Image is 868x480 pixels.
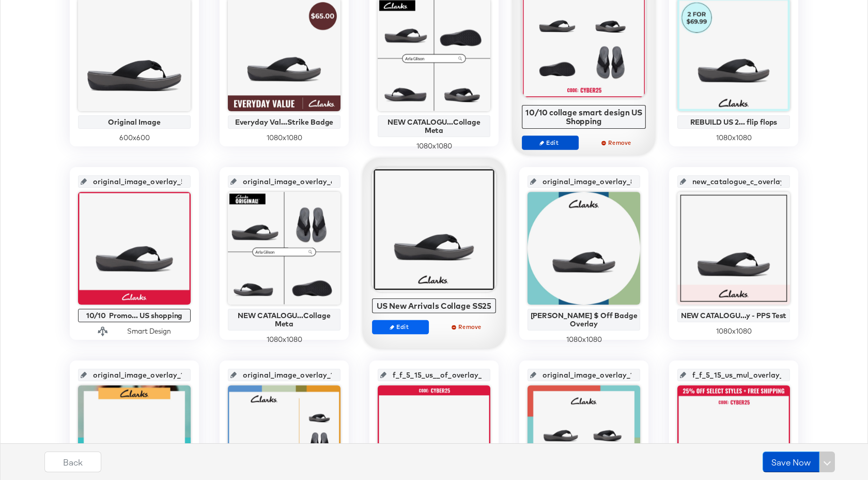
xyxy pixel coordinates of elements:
div: 1080 x 1080 [228,335,340,344]
div: 1080 x 1080 [677,133,790,143]
button: Back [44,452,101,472]
span: Edit [377,323,424,331]
button: Remove [589,136,646,150]
div: 10/10 Promo... US shopping [81,311,188,320]
span: Remove [444,323,491,331]
div: NEW CATALOGU...Collage Meta [230,311,338,328]
div: Original Image [81,118,188,126]
div: 600 x 600 [78,133,191,143]
span: Remove [594,139,641,146]
div: NEW CATALOGU...y - PPS Test [680,311,787,320]
div: [PERSON_NAME] $ Off Badge Overlay [530,311,638,328]
div: 1080 x 1080 [228,133,340,143]
div: 1080 x 1080 [528,335,640,344]
div: 1080 x 1080 [378,141,490,151]
div: 1080 x 1080 [677,326,790,336]
button: Save Now [763,452,819,472]
button: Edit [372,320,429,334]
span: Edit [526,139,574,146]
div: 10/10 collage smart design US Shopping [525,108,643,126]
div: US New Arrivals Collage SS25 [375,301,493,310]
button: Remove [439,320,496,334]
div: Everyday Val...Strike Badge [230,118,338,126]
div: Smart Design [127,326,171,336]
button: Edit [522,136,579,150]
div: NEW CATALOGU...Collage Meta [380,118,488,134]
div: REBUILD US 2... flip flops [680,118,787,126]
